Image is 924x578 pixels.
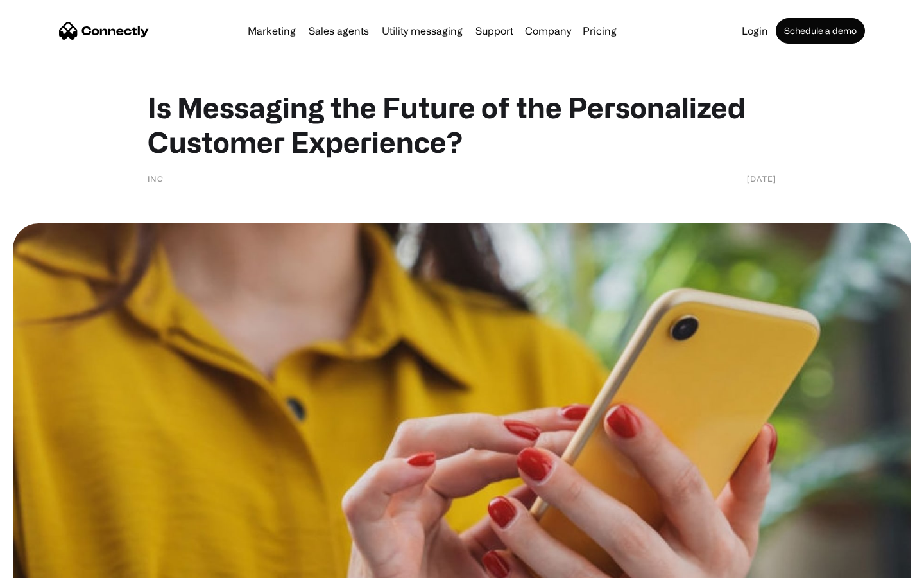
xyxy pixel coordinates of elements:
[304,26,374,36] a: Sales agents
[776,18,865,44] a: Schedule a demo
[59,21,149,40] a: home
[148,90,776,159] h1: Is Messaging the Future of the Personalized Customer Experience?
[26,556,77,574] ul: Language list
[747,172,776,185] div: [DATE]
[525,22,571,40] div: Company
[470,26,518,36] a: Support
[737,26,773,36] a: Login
[377,26,468,36] a: Utility messaging
[13,556,77,574] aside: Language selected: English
[577,26,622,36] a: Pricing
[521,22,575,40] div: Company
[148,172,164,185] div: Inc
[243,26,301,36] a: Marketing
